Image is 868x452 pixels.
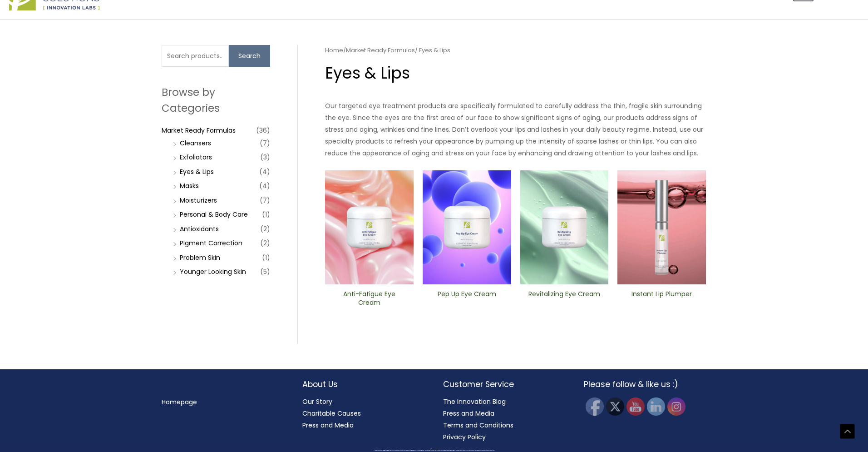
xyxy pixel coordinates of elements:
a: Personal & Body Care [180,210,248,219]
span: (4) [259,165,270,178]
nav: Breadcrumb [325,45,706,56]
span: (36) [256,124,270,137]
div: Copyright © 2025 [16,449,852,450]
h2: Instant Lip Plumper [625,290,698,307]
span: (2) [260,223,270,235]
h2: Browse by Categories [162,84,270,115]
img: Revitalizing ​Eye Cream [520,170,609,285]
span: (1) [262,251,270,264]
div: All material on this Website, including design, text, images, logos and sounds, are owned by Cosm... [16,450,852,451]
h2: Customer Service [443,378,566,390]
a: Home [325,46,343,55]
a: Problem Skin [180,253,220,262]
a: Market Ready Formulas [162,126,236,135]
a: Eyes & Lips [180,167,214,176]
a: Instant Lip Plumper [625,290,698,310]
a: Younger Looking Skin [180,267,246,276]
a: Antioxidants [180,224,219,233]
a: Terms and Conditions [443,421,513,430]
span: (4) [259,179,270,192]
img: Pep Up Eye Cream [423,170,511,285]
h2: Please follow & like us :) [584,378,706,390]
a: The Innovation Blog [443,397,506,406]
a: PIgment Correction [180,238,242,248]
a: Exfoliators [180,153,212,162]
img: Twitter [606,397,624,416]
a: Cleansers [180,139,211,148]
h2: Pep Up Eye Cream [430,290,503,307]
a: Our Story [302,397,332,406]
nav: Menu [162,396,284,408]
span: (7) [260,194,270,207]
img: Facebook [586,397,604,416]
img: Anti Fatigue Eye Cream [325,170,414,285]
h1: Eyes & Lips [325,62,706,84]
a: Press and Media [443,409,494,418]
a: Press and Media [302,421,354,430]
nav: About Us [302,396,425,431]
span: (2) [260,237,270,249]
p: Our targeted eye treatment products are specifically formulated to carefully address the thin, fr... [325,100,706,159]
a: Moisturizers [180,196,217,205]
a: Masks [180,181,199,190]
h2: Anti-Fatigue Eye Cream [333,290,406,307]
nav: Customer Service [443,396,566,443]
span: (7) [260,137,270,149]
a: Privacy Policy [443,432,486,442]
input: Search products… [162,45,229,67]
button: Search [229,45,270,67]
span: (5) [260,265,270,278]
a: Homepage [162,397,197,407]
a: Pep Up Eye Cream [430,290,503,310]
span: (1) [262,208,270,221]
span: (3) [260,151,270,164]
img: Instant Lip Plumper [617,170,706,285]
a: Revitalizing ​Eye Cream [528,290,601,310]
h2: About Us [302,378,425,390]
a: Anti-Fatigue Eye Cream [333,290,406,310]
a: Charitable Causes [302,409,361,418]
h2: Revitalizing ​Eye Cream [528,290,601,307]
a: Market Ready Formulas [346,46,415,55]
